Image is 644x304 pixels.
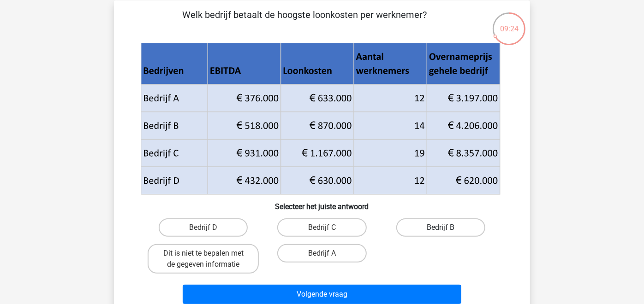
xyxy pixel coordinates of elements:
[129,8,481,35] p: Welk bedrijf betaalt de hoogste loonkosten per werknemer?
[396,218,485,237] label: Bedrijf B
[277,244,366,263] label: Bedrijf A
[183,285,462,304] button: Volgende vraag
[159,218,248,237] label: Bedrijf D
[129,195,515,211] h6: Selecteer het juiste antwoord
[492,12,526,35] div: 09:24
[148,244,259,274] label: Dit is niet te bepalen met de gegeven informatie
[277,218,366,237] label: Bedrijf C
